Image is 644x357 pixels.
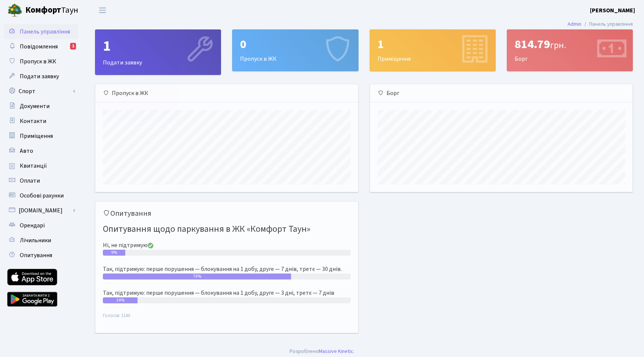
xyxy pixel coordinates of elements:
a: Орендарі [4,218,78,233]
a: Особові рахунки [4,188,78,203]
a: Опитування [4,248,78,263]
span: Оплати [20,177,40,185]
span: Квитанції [20,162,47,170]
span: Пропуск в ЖК [20,57,56,66]
a: 1Приміщення [370,29,496,71]
a: 0Пропуск в ЖК [232,29,358,71]
span: Особові рахунки [20,192,64,200]
span: Опитування [20,251,52,259]
span: Повідомлення [20,42,58,51]
span: Лічильники [20,236,51,244]
div: 1 [70,43,76,50]
div: 814.79 [515,37,625,51]
span: Приміщення [20,132,53,140]
span: Панель управління [20,28,70,36]
a: Приміщення [4,129,78,143]
div: 1 [378,37,488,51]
a: Контакти [4,114,78,129]
li: Панель управління [581,20,633,28]
div: Борг [507,30,632,71]
div: 1 [103,37,213,55]
a: Повідомлення1 [4,39,78,54]
a: Admin [568,20,581,28]
div: Ні, не підтримую [103,241,351,250]
div: Розроблено . [290,347,354,356]
span: Авто [20,147,33,155]
a: Спорт [4,84,78,99]
a: [PERSON_NAME] [590,6,635,15]
div: 14% [103,297,138,303]
div: Приміщення [370,30,495,71]
a: Пропуск в ЖК [4,54,78,69]
div: 76% [103,274,291,279]
div: Пропуск в ЖК [233,30,358,71]
span: грн. [550,39,566,52]
a: Подати заявку [4,69,78,84]
a: Лічильники [4,233,78,248]
div: 0 [240,37,350,51]
span: Документи [20,102,50,110]
button: Переключити навігацію [93,4,112,16]
a: Авто [4,143,78,158]
h5: Опитування [103,209,351,218]
b: [PERSON_NAME] [590,6,635,15]
a: 1Подати заявку [95,29,221,75]
span: Контакти [20,117,46,125]
a: Квитанції [4,158,78,173]
div: Борг [370,84,633,102]
a: [DOMAIN_NAME] [4,203,78,218]
div: Подати заявку [95,30,221,75]
a: Документи [4,99,78,114]
div: Пропуск в ЖК [95,84,358,102]
span: Орендарі [20,221,45,230]
div: Так, підтримую: перше порушення — блокування на 1 добу, друге — 7 днів, третє — 30 днів. [103,265,351,274]
img: logo.png [7,3,22,18]
span: Таун [25,4,78,17]
div: Так, підтримую: перше порушення — блокування на 1 добу, друге — 3 дні, третє — 7 днів [103,288,351,297]
a: Оплати [4,173,78,188]
span: Подати заявку [20,72,59,80]
small: Голосів: 1140 [103,312,351,325]
b: Комфорт [25,4,61,16]
div: 9% [103,250,125,256]
a: Панель управління [4,24,78,39]
nav: breadcrumb [556,16,644,32]
h4: Опитування щодо паркування в ЖК «Комфорт Таун» [103,221,351,238]
a: Massive Kinetic [319,347,353,355]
